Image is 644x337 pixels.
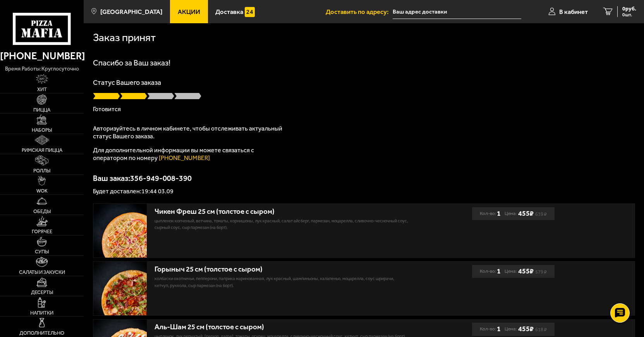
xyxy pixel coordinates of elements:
b: 455 ₽ [518,210,534,218]
s: 618 ₽ [535,328,547,331]
span: В кабинет [559,9,588,15]
span: Доставить по адресу: [326,9,393,15]
span: Акции [178,9,200,15]
b: 1 [497,265,501,278]
b: 455 ₽ [518,325,534,334]
div: Кол-во: [480,265,501,278]
span: Наборы [32,127,52,132]
span: Цена: [505,265,517,278]
span: Хит [37,87,47,92]
div: Кол-во: [480,323,501,335]
span: Доставка [215,9,243,15]
div: Аль-Шам 25 см (толстое с сыром) [155,323,409,332]
span: Дополнительно [19,330,64,335]
p: Ваш заказ: 356-949-008-390 [93,174,635,182]
span: проспект Косыгина, 31к3В [393,5,522,19]
div: Кол-во: [480,207,501,220]
a: [PHONE_NUMBER] [159,154,210,162]
div: Чикен Фреш 25 см (толстое с сыром) [155,207,409,216]
span: Салаты и закуски [19,270,65,275]
span: Десерты [31,290,53,295]
span: 0 руб. [622,6,636,12]
b: 1 [497,207,501,220]
s: 639 ₽ [535,212,547,216]
s: 579 ₽ [535,270,547,273]
span: Цена: [505,323,517,335]
img: 15daf4d41897b9f0e9f617042186c801.svg [245,7,255,17]
span: Напитки [30,310,53,315]
p: цыпленок копченый, ветчина, томаты, корнишоны, лук красный, салат айсберг, пармезан, моцарелла, с... [155,218,409,231]
span: [GEOGRAPHIC_DATA] [100,9,162,15]
p: Авторизуйтесь в личном кабинете, чтобы отслеживать актуальный статус Вашего заказа. [93,125,287,140]
input: Ваш адрес доставки [393,5,522,19]
div: Горыныч 25 см (толстое с сыром) [155,265,409,274]
span: Роллы [33,168,50,173]
span: Римская пицца [22,148,62,153]
span: WOK [36,188,48,193]
p: колбаски Охотничьи, пепперони, паприка маринованная, лук красный, шампиньоны, халапеньо, моцарелл... [155,275,409,289]
span: Пицца [33,107,50,112]
p: Готовится [93,106,635,112]
p: Для дополнительной информации вы можете связаться с оператором по номеру [93,146,287,162]
span: Супы [35,249,49,254]
b: 455 ₽ [518,267,534,276]
span: Горячее [32,229,52,234]
span: Обеды [33,209,51,214]
b: 1 [497,323,501,335]
span: 0 шт. [622,12,636,17]
h1: Заказ принят [93,32,156,43]
span: Цена: [505,207,517,220]
p: Статус Вашего заказа [93,79,635,86]
p: Будет доставлен: 19:44 03.09 [93,188,635,194]
h1: Спасибо за Ваш заказ! [93,59,635,67]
